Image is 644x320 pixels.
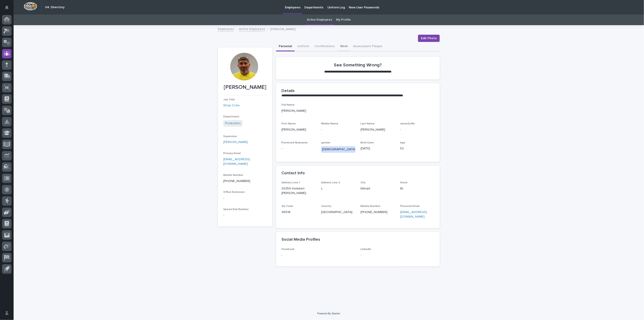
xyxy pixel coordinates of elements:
[361,127,395,132] p: [PERSON_NAME]
[223,140,248,145] a: [PERSON_NAME]
[281,181,300,184] span: Address Line 1
[281,171,305,176] h2: Contact Info
[281,127,316,132] p: [PERSON_NAME]
[400,141,405,144] span: Age
[281,205,293,208] span: Zip Code
[321,146,357,153] div: [DEMOGRAPHIC_DATA]
[295,42,312,51] button: Uniform
[276,42,295,51] button: Personal
[361,122,375,125] span: Last Name
[321,141,330,144] span: gender
[400,205,419,208] span: Personal Email
[45,5,65,9] h2: 04. Directory
[223,174,243,177] span: Mobile Number
[361,186,395,191] p: Elkhart
[281,146,316,151] p: -
[361,141,374,144] span: Birth Date
[361,248,371,251] span: LinkedIn
[223,179,250,183] a: [PHONE_NUMBER]
[312,42,337,51] button: Certifications
[218,26,234,31] a: Employees
[281,122,296,125] span: First Name
[223,208,249,211] span: Speed Dial Number
[225,121,241,126] a: Production
[321,210,355,215] p: [GEOGRAPHIC_DATA]
[281,237,320,242] h2: Social Media Profiles
[223,158,250,166] a: [EMAIL_ADDRESS][DOMAIN_NAME]
[281,210,316,215] p: 46516
[334,62,382,68] h2: See Something Wrong?
[400,211,427,218] a: [EMAIL_ADDRESS][DOMAIN_NAME]
[223,152,241,155] span: Primary Email
[223,135,237,138] span: Supervisor
[361,181,366,184] span: City
[317,312,340,315] a: Powered By Stacker
[223,98,235,101] span: Job Title
[223,196,267,201] p: -
[400,146,434,151] p: 52
[421,36,437,41] span: Edit Photo
[270,26,296,31] p: [PERSON_NAME]
[6,5,12,13] div: Notifications
[321,186,355,191] p: L
[337,42,350,51] button: Work
[281,248,294,251] span: Facebook
[281,141,308,144] span: Preferred Nickname
[281,89,295,94] h2: Details
[2,3,12,12] button: Notifications
[281,104,295,106] span: Full Name
[336,15,351,25] a: My Profile
[223,103,240,108] a: Shop Crew
[223,213,267,218] p: -
[24,2,37,10] img: Workspace Logo
[281,186,316,196] p: 30359 Holeben [PERSON_NAME]
[361,253,435,257] p: -
[350,42,385,51] button: Assessment Plaque
[223,115,239,118] span: Department
[418,35,440,42] button: Edit Photo
[400,186,434,191] p: IN
[361,211,388,214] a: [PHONE_NUMBER]
[321,181,340,184] span: Address Line 2
[400,122,415,125] span: nameSuffix
[321,127,355,132] p: -
[361,146,395,151] p: [DATE]
[281,109,434,113] p: [PERSON_NAME]
[307,15,332,25] a: Active Employees
[321,122,338,125] span: Middle Name
[400,127,434,132] p: -
[400,181,408,184] span: State
[281,253,355,257] p: -
[239,26,265,31] a: Active Employees
[223,191,245,194] span: Office Extension
[361,205,381,208] span: Mobile Number
[223,84,267,91] p: [PERSON_NAME]
[321,205,331,208] span: Country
